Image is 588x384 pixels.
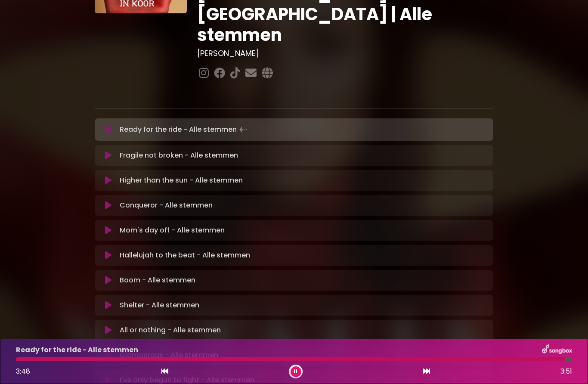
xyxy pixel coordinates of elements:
[120,225,225,235] p: Mom's day off - Alle stemmen
[120,124,249,136] p: Ready for the ride - Alle stemmen
[120,325,221,335] p: All or nothing - Alle stemmen
[560,366,572,377] span: 3:51
[120,200,213,211] p: Conqueror - Alle stemmen
[120,275,195,285] p: Boom - Alle stemmen
[120,250,250,260] p: Hallelujah to the beat - Alle stemmen
[197,49,494,58] h3: [PERSON_NAME]
[542,344,572,356] img: songbox-logo-white.png
[16,345,138,355] p: Ready for the ride - Alle stemmen
[120,150,238,161] p: Fragile not broken - Alle stemmen
[120,300,199,310] p: Shelter - Alle stemmen
[16,366,30,376] span: 3:48
[120,175,243,186] p: Higher than the sun - Alle stemmen
[237,124,249,136] img: waveform4.gif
